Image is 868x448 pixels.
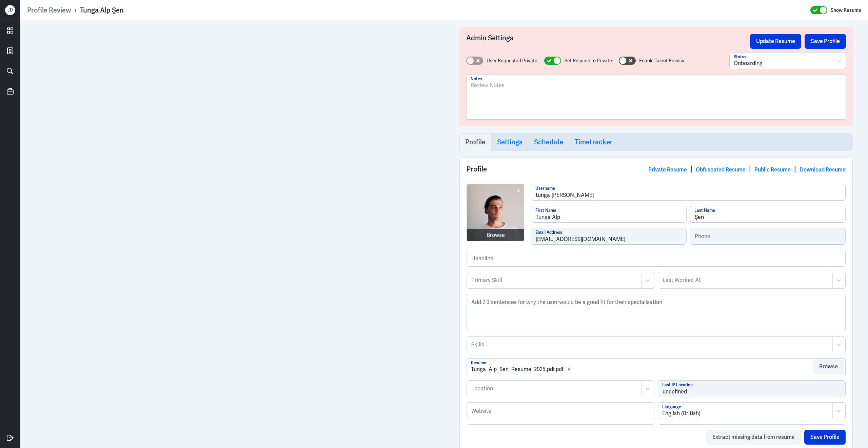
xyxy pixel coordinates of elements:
div: Tunga_Alp_Sen_Resume_2025.pdf.pdf [471,365,564,373]
div: | | | [648,164,846,174]
iframe: https://ppcdn.hiredigital.com/register/8587f988/resumes/572678328/Tunga_Alp_Sen_Resume_2025.pdf.p... [36,27,429,441]
button: Extract missing data from resume [706,430,801,445]
h3: Settings [497,138,522,146]
label: Enable Talent Review [639,57,684,64]
button: Update Resume [750,34,801,49]
div: Browse [487,231,505,239]
button: Save Profile [804,430,846,445]
input: Last IP Location [658,381,845,397]
h3: Admin Settings [466,34,750,49]
p: › [71,6,80,15]
input: Email Address [531,228,686,244]
label: Show Resume [831,6,861,15]
input: Linkedin [467,425,654,441]
input: First Name [531,206,686,222]
label: Set Resume to Private [565,57,612,64]
a: Obfuscated Resume [696,166,746,173]
h3: Schedule [534,138,563,146]
h3: Timetracker [575,138,613,146]
label: User Requested Private [487,57,537,64]
div: Tunga Alp Şen [80,6,124,15]
input: Last Name [690,206,845,222]
a: Private Resume [648,166,687,173]
input: Phone [690,228,845,244]
h3: Profile [465,138,486,146]
input: Username [531,184,845,200]
input: Twitter [658,425,845,441]
div: Profile [460,158,852,180]
img: 1726684405419.jpeg [467,184,524,241]
a: Public Resume [754,166,791,173]
a: Download Resume [800,166,846,173]
button: Browse [813,359,844,374]
a: Profile Review [27,6,71,15]
input: Headline [467,250,845,266]
button: Save Profile [805,34,846,49]
div: J D [5,5,15,15]
input: Website [467,403,654,419]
